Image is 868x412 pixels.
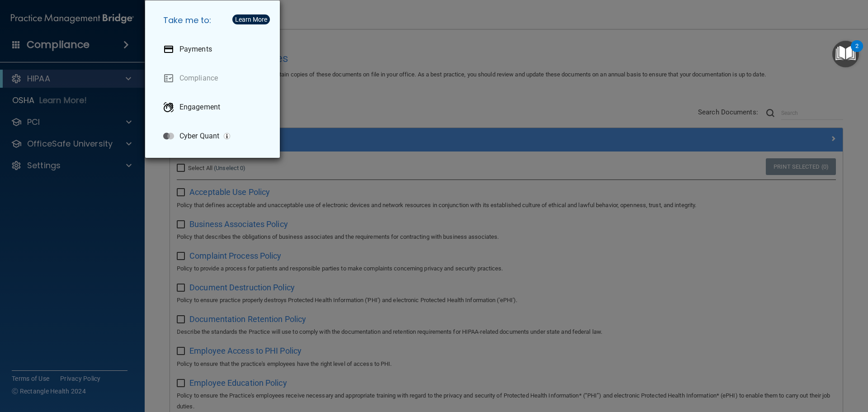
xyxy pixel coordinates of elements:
[232,14,270,24] button: Learn More
[179,132,219,141] p: Cyber Quant
[179,45,212,54] p: Payments
[179,103,220,112] p: Engagement
[156,95,273,120] a: Engagement
[235,16,267,23] div: Learn More
[156,123,273,149] a: Cyber Quant
[832,41,859,67] button: Open Resource Center, 2 new notifications
[855,46,859,58] div: 2
[156,66,273,91] a: Compliance
[156,37,273,62] a: Payments
[156,8,273,33] h5: Take me to:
